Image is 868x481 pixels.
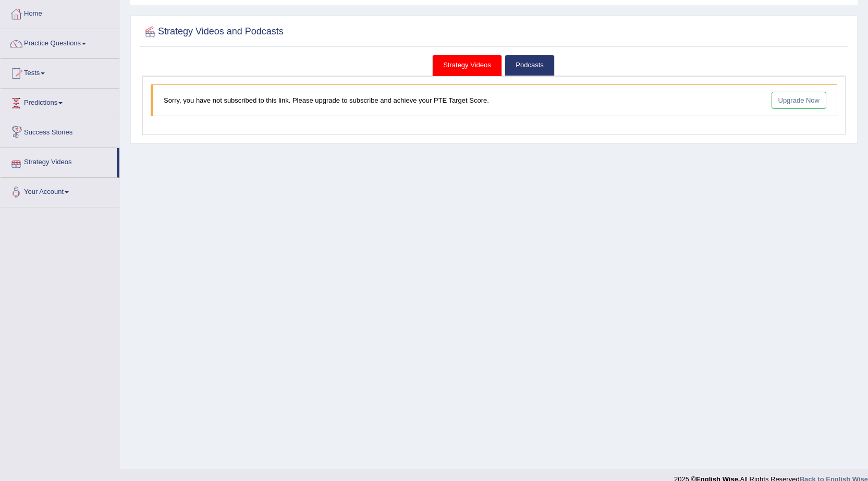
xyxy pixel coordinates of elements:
blockquote: Sorry, you have not subscribed to this link. Please upgrade to subscribe and achieve your PTE Tar... [151,84,837,116]
a: Tests [1,59,119,85]
a: Practice Questions [1,29,119,55]
h2: Strategy Videos and Podcasts [142,24,284,40]
a: Podcasts [505,55,554,76]
a: Strategy Videos [432,55,502,76]
a: Your Account [1,178,119,204]
a: Predictions [1,89,119,115]
a: Upgrade Now [772,92,827,109]
a: Strategy Videos [1,148,117,174]
a: Success Stories [1,118,119,144]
